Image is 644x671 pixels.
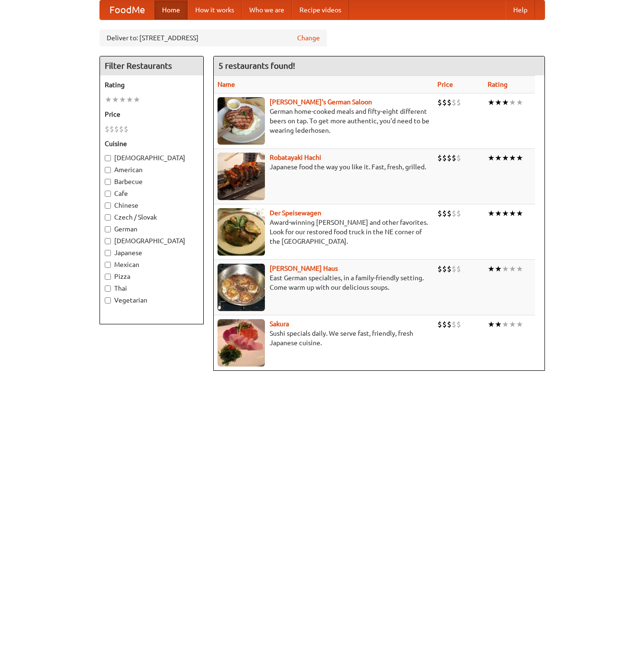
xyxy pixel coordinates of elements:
[105,285,111,292] input: Thai
[105,284,199,293] label: Thai
[488,208,495,219] li: ★
[447,264,452,274] li: $
[218,81,235,88] a: Name
[105,250,111,256] input: Japanese
[100,29,327,46] div: Deliver to: [STREET_ADDRESS]
[456,153,461,163] li: $
[154,0,188,19] a: Home
[105,139,199,148] h5: Cuisine
[488,264,495,274] li: ★
[447,319,452,330] li: $
[105,238,111,244] input: [DEMOGRAPHIC_DATA]
[442,264,447,274] li: $
[100,56,203,75] h4: Filter Restaurants
[218,97,265,145] img: esthers.jpg
[516,264,523,274] li: ★
[218,153,265,200] img: robatayaki.jpg
[495,208,502,219] li: ★
[126,94,133,105] li: ★
[447,208,452,219] li: $
[509,208,516,219] li: ★
[218,264,265,311] img: kohlhaus.jpg
[218,107,430,135] p: German home-cooked meals and fifty-eight different beers on tap. To get more authentic, you'd nee...
[105,262,111,268] input: Mexican
[105,167,111,173] input: American
[119,94,126,105] li: ★
[105,212,199,222] label: Czech / Slovak
[270,98,372,106] a: [PERSON_NAME]'s German Saloon
[218,273,430,292] p: East German specialties, in a family-friendly setting. Come warm up with our delicious soups.
[188,0,242,19] a: How it works
[437,81,453,88] a: Price
[442,153,447,163] li: $
[114,124,119,134] li: $
[105,110,199,119] h5: Price
[516,319,523,330] li: ★
[105,201,199,210] label: Chinese
[452,319,456,330] li: $
[105,153,199,163] label: [DEMOGRAPHIC_DATA]
[105,94,112,105] li: ★
[105,177,199,186] label: Barbecue
[488,81,508,88] a: Rating
[218,218,430,246] p: Award-winning [PERSON_NAME] and other favorites. Look for our restored food truck in the NE corne...
[495,153,502,163] li: ★
[442,97,447,108] li: $
[124,124,128,134] li: $
[456,319,461,330] li: $
[452,208,456,219] li: $
[502,264,509,274] li: ★
[105,191,111,197] input: Cafe
[105,124,109,134] li: $
[218,329,430,348] p: Sushi specials daily. We serve fast, friendly, fresh Japanese cuisine.
[133,94,140,105] li: ★
[112,94,119,105] li: ★
[218,61,295,70] ng-pluralize: 5 restaurants found!
[502,153,509,163] li: ★
[100,0,154,19] a: FoodMe
[452,153,456,163] li: $
[218,319,265,367] img: sakura.jpg
[452,264,456,274] li: $
[495,97,502,108] li: ★
[516,208,523,219] li: ★
[442,208,447,219] li: $
[270,209,321,217] a: Der Speisewagen
[456,264,461,274] li: $
[447,97,452,108] li: $
[105,214,111,221] input: Czech / Slovak
[297,33,320,43] a: Change
[456,208,461,219] li: $
[509,153,516,163] li: ★
[270,320,289,328] a: Sakura
[105,297,111,303] input: Vegetarian
[488,319,495,330] li: ★
[105,226,111,232] input: German
[218,208,265,256] img: speisewagen.jpg
[105,272,199,281] label: Pizza
[270,154,321,161] a: Robatayaki Hachi
[502,319,509,330] li: ★
[105,202,111,209] input: Chinese
[509,264,516,274] li: ★
[292,0,349,19] a: Recipe videos
[502,97,509,108] li: ★
[105,274,111,280] input: Pizza
[495,264,502,274] li: ★
[437,319,442,330] li: $
[509,319,516,330] li: ★
[509,97,516,108] li: ★
[105,224,199,234] label: German
[447,153,452,163] li: $
[495,319,502,330] li: ★
[516,97,523,108] li: ★
[488,97,495,108] li: ★
[105,248,199,257] label: Japanese
[105,260,199,269] label: Mexican
[109,124,114,134] li: $
[105,165,199,175] label: American
[105,236,199,246] label: [DEMOGRAPHIC_DATA]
